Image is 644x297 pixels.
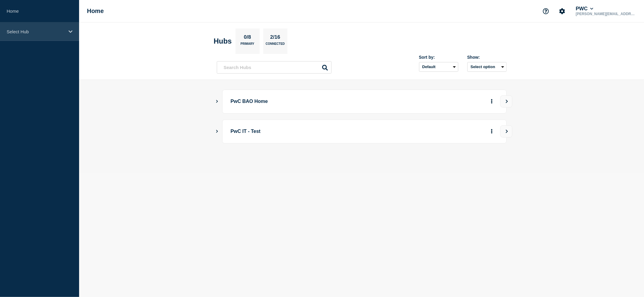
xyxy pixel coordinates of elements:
p: PwC BAO Home [231,96,398,107]
h1: Home [87,8,104,15]
button: View [500,125,512,137]
input: Search Hubs [217,61,332,74]
h2: Hubs [214,37,232,45]
select: Sort by [419,62,458,72]
p: 0/8 [242,34,253,42]
p: PwC IT - Test [231,126,398,137]
p: [PERSON_NAME][EMAIL_ADDRESS][PERSON_NAME][DOMAIN_NAME] [575,12,637,16]
button: Select option [467,62,507,72]
button: Account settings [556,5,569,18]
button: View [500,95,512,107]
button: More actions [488,96,496,107]
button: Support [540,5,552,18]
button: PWC [575,6,594,12]
p: Select Hub [7,29,65,34]
p: Connected [266,42,285,48]
div: Sort by: [419,55,458,60]
button: Show Connected Hubs [216,129,219,134]
div: Show: [467,55,507,60]
button: More actions [488,126,496,137]
p: 2/16 [268,34,282,42]
p: Primary [241,42,255,48]
button: Show Connected Hubs [216,99,219,104]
